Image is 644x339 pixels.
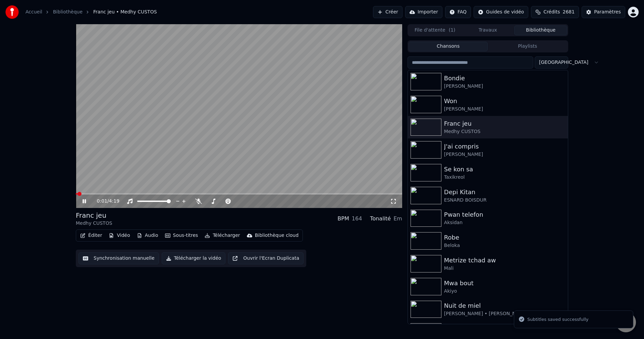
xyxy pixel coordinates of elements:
[444,197,565,204] div: ESNARD BOISDUR
[444,310,565,317] div: [PERSON_NAME] • [PERSON_NAME]
[444,74,565,83] div: Bondie
[527,316,588,323] div: Subtitles saved successfully
[444,128,565,135] div: Medhy CUSTOS
[25,9,42,15] a: Accueil
[97,198,107,205] span: 0:01
[97,198,113,205] div: /
[77,231,105,240] button: Éditer
[162,231,201,240] button: Sous-titres
[228,252,304,264] button: Ouvrir l'Ecran Duplicata
[444,256,565,265] div: Metrize tchad aw
[531,6,579,18] button: Crédits2681
[444,165,565,174] div: Se kon sa
[488,42,567,51] button: Playlists
[543,9,560,15] span: Crédits
[444,301,565,310] div: Nuit de miel
[76,220,112,227] div: Medhy CUSTOS
[370,215,391,223] div: Tonalité
[444,210,565,219] div: Pwan telefon
[25,9,157,15] nav: breadcrumb
[109,198,119,205] span: 4:19
[582,6,625,18] button: Paramètres
[202,231,243,240] button: Télécharger
[444,219,565,226] div: Aksidan
[444,174,565,181] div: Taxikreol
[444,288,565,295] div: Akiyo
[462,26,515,35] button: Travaux
[76,211,112,220] div: Franc jeu
[444,96,565,106] div: Won
[93,9,157,15] span: Franc jeu • Medhy CUSTOS
[539,59,588,66] span: [GEOGRAPHIC_DATA]
[449,27,455,34] span: ( 1 )
[134,231,161,240] button: Audio
[409,42,488,51] button: Chansons
[106,231,132,240] button: Vidéo
[444,119,565,128] div: Franc jeu
[393,215,402,223] div: Em
[444,242,565,249] div: Beloka
[53,9,83,15] a: Bibliothèque
[444,142,565,151] div: J'ai compris
[444,265,565,272] div: Mali
[563,9,575,15] span: 2681
[352,215,362,223] div: 164
[444,233,565,242] div: Robe
[474,6,528,18] button: Guides de vidéo
[444,83,565,90] div: [PERSON_NAME]
[5,5,19,19] img: youka
[255,232,299,239] div: Bibliothèque cloud
[444,106,565,113] div: [PERSON_NAME]
[444,279,565,288] div: Mwa bout
[444,187,565,197] div: Depi Kitan
[445,6,471,18] button: FAQ
[373,6,402,18] button: Créer
[409,26,462,35] button: File d'attente
[514,26,567,35] button: Bibliothèque
[162,252,226,264] button: Télécharger la vidéo
[594,9,621,15] div: Paramètres
[337,215,349,223] div: BPM
[444,151,565,158] div: [PERSON_NAME]
[78,252,159,264] button: Synchronisation manuelle
[405,6,442,18] button: Importer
